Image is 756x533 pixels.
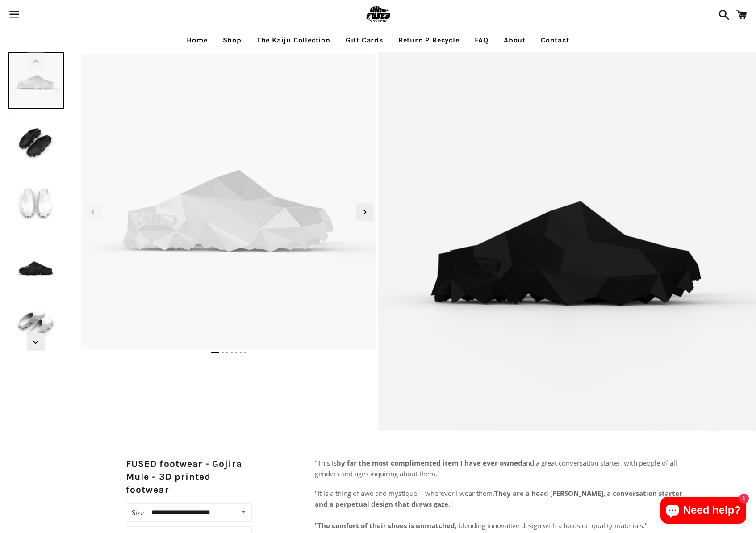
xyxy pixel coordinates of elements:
[132,506,149,519] label: Size
[497,29,532,51] a: About
[222,352,224,353] span: Go to slide 2
[356,203,374,221] div: Next slide
[250,29,337,51] a: The Kaiju Collection
[315,489,682,508] b: They are a head [PERSON_NAME], a conversation starter and a perpetual design that draws gaze
[8,113,64,169] img: [3D printed Shoes] - lightweight custom 3dprinted shoes sneakers sandals fused footwear
[235,352,237,353] span: Go to slide 5
[84,203,102,221] div: Previous slide
[315,458,677,478] span: and a great conversation starter, with people of all genders and ages inquiring about them."
[448,499,453,508] span: ."
[468,29,495,51] a: FAQ
[126,457,252,497] h2: FUSED footwear - Gojira Mule - 3D printed footwear
[180,29,214,51] a: Home
[337,458,522,467] b: by far the most complimented item I have ever owned
[216,29,248,51] a: Shop
[244,352,246,353] span: Go to slide 7
[8,295,64,351] img: [3D printed Shoes] - lightweight custom 3dprinted shoes sneakers sandals fused footwear
[339,29,390,51] a: Gift Cards
[211,352,219,353] span: Go to slide 1
[226,352,228,353] span: Go to slide 3
[315,521,317,530] span: "
[231,352,233,353] span: Go to slide 4
[8,174,64,230] img: [3D printed Shoes] - lightweight custom 3dprinted shoes sneakers sandals fused footwear
[8,234,64,290] img: [3D printed Shoes] - lightweight custom 3dprinted shoes sneakers sandals fused footwear
[315,458,337,467] span: "This is
[8,52,64,109] img: [3D printed Shoes] - lightweight custom 3dprinted shoes sneakers sandals fused footwear
[392,29,466,51] a: Return 2 Recycle
[455,521,647,530] span: , blending innovative design with a focus on quality materials."
[317,521,455,530] b: The comfort of their shoes is unmatched
[658,497,749,526] inbox-online-store-chat: Shopify online store chat
[315,489,494,498] span: "It is a thing of awe and mystique -- wherever I wear them.
[240,352,242,353] span: Go to slide 6
[534,29,576,51] a: Contact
